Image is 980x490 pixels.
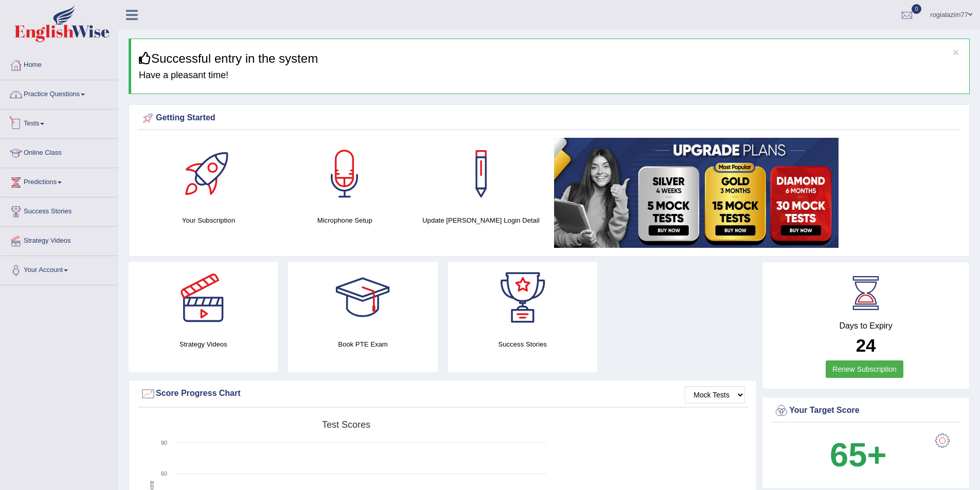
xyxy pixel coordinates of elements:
[448,339,597,350] h4: Success Stories
[1,51,118,77] a: Home
[1,110,118,135] a: Tests
[1,168,118,194] a: Predictions
[774,321,958,331] h4: Days to Expiry
[826,360,903,378] a: Renew Subscription
[161,470,167,477] text: 60
[146,215,272,226] h4: Your Subscription
[1,139,118,165] a: Online Class
[418,215,544,226] h4: Update [PERSON_NAME] Login Detail
[322,420,370,430] tspan: Test scores
[1,227,118,252] a: Strategy Videos
[774,403,958,419] div: Your Target Score
[282,215,408,226] h4: Microphone Setup
[912,4,922,14] span: 0
[140,386,745,402] div: Score Progress Chart
[129,339,278,350] h4: Strategy Videos
[830,436,886,474] b: 65+
[139,52,961,65] h3: Successful entry in the system
[139,70,961,81] h4: Have a pleasant time!
[554,138,839,248] img: small5.jpg
[140,111,958,126] div: Getting Started
[953,47,959,58] button: ×
[161,440,167,446] text: 90
[288,339,437,350] h4: Book PTE Exam
[1,197,118,223] a: Success Stories
[1,256,118,282] a: Your Account
[1,80,118,106] a: Practice Questions
[856,335,876,355] b: 24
